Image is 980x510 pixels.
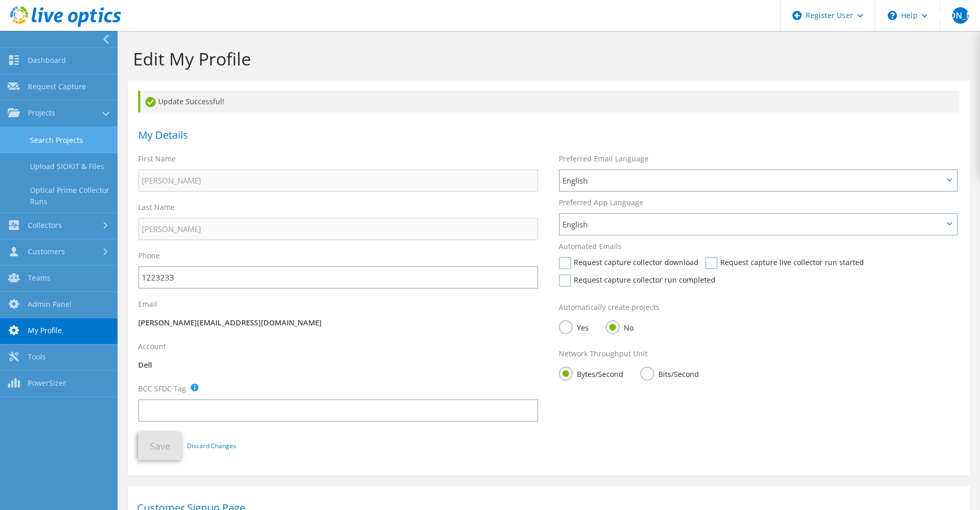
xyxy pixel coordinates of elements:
label: Phone [138,251,160,261]
label: Bits/Second [640,367,699,380]
label: Preferred App Language [559,198,643,208]
label: Network Throughput Unit [559,349,647,359]
label: Bytes/Second [559,367,623,380]
h1: Edit My Profile [133,48,959,70]
a: Discard Changes [187,440,236,452]
p: Dell [138,359,538,371]
span: [PERSON_NAME] [952,7,969,24]
div: Update Successful! [138,91,959,112]
p: [PERSON_NAME][EMAIL_ADDRESS][DOMAIN_NAME] [138,317,538,328]
button: Save [138,432,182,460]
label: Request capture live collector run started [705,257,864,269]
label: Last Name [138,202,175,212]
label: Automatically create projects [559,302,659,312]
label: Email [138,299,157,309]
h1: My Details [138,130,954,140]
label: Request capture collector download [559,257,699,269]
label: Account [138,341,166,352]
span: English [562,174,943,187]
label: Request capture collector run completed [559,274,716,287]
label: BCC SFDC Tag [138,384,186,394]
svg: \n [888,11,897,20]
label: Yes [559,320,589,333]
label: Preferred Email Language [559,154,649,164]
label: Automated Emails [559,241,622,252]
span: English [562,218,943,231]
label: First Name [138,154,176,164]
label: No [606,320,634,333]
